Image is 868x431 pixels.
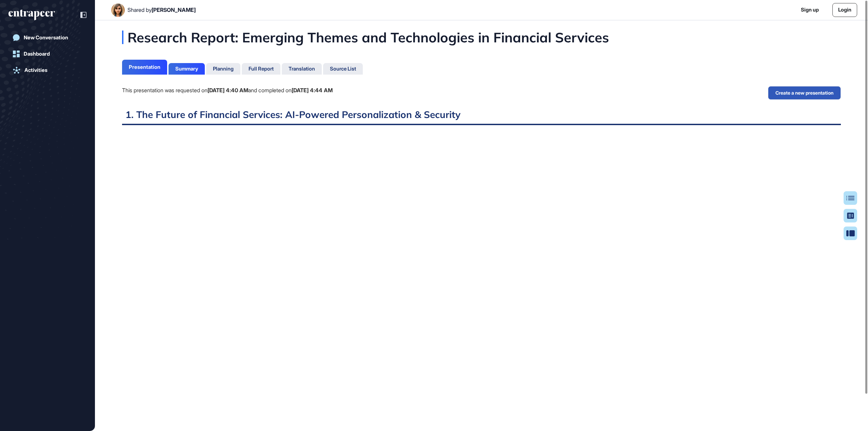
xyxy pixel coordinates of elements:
h2: 1. The Future of Financial Services: AI-Powered Personalization & Security [122,109,841,125]
div: entrapeer-logo [8,9,55,20]
button: Create a new presentation [768,86,841,100]
div: Source List [330,66,356,72]
div: This presentation was requested on and completed on [122,86,333,95]
div: Dashboard [24,51,50,57]
span: [PERSON_NAME] [152,6,196,13]
div: Shared by [127,7,196,13]
div: Planning [213,66,234,72]
b: [DATE] 4:40 AM [208,87,248,94]
div: Translation [289,66,315,72]
div: Presentation [129,64,160,70]
div: Activities [24,67,47,73]
div: Research Report: Emerging Themes and Technologies in Financial Services [122,31,677,44]
div: Full Report [249,66,274,72]
a: Sign up [801,6,819,14]
div: Summary [175,66,198,72]
a: Login [832,3,857,17]
b: [DATE] 4:44 AM [292,87,333,94]
img: User Image [111,3,125,17]
div: New Conversation [24,35,68,41]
